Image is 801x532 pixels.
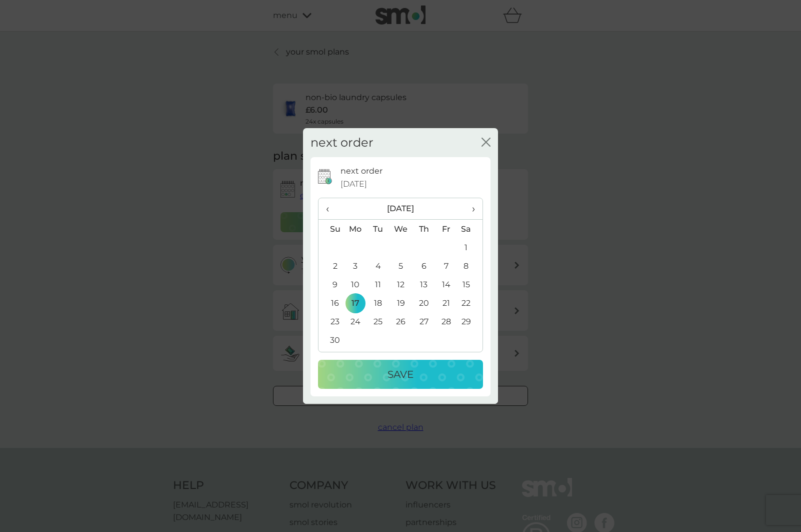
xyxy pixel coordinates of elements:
span: [DATE] [340,178,367,191]
button: close [481,138,490,148]
p: next order [340,165,382,178]
td: 27 [412,312,435,331]
td: 1 [457,238,482,257]
td: 14 [435,275,457,294]
th: Tu [367,220,389,239]
td: 29 [457,312,482,331]
th: Sa [457,220,482,239]
td: 21 [435,294,457,312]
td: 15 [457,275,482,294]
th: Mo [344,220,367,239]
td: 3 [344,257,367,275]
span: › [465,198,475,219]
td: 6 [412,257,435,275]
td: 12 [389,275,412,294]
td: 10 [344,275,367,294]
td: 24 [344,312,367,331]
td: 28 [435,312,457,331]
td: 30 [318,331,344,349]
td: 18 [367,294,389,312]
td: 19 [389,294,412,312]
td: 20 [412,294,435,312]
td: 4 [367,257,389,275]
th: Su [318,220,344,239]
td: 25 [367,312,389,331]
td: 23 [318,312,344,331]
td: 26 [389,312,412,331]
td: 7 [435,257,457,275]
td: 2 [318,257,344,275]
td: 16 [318,294,344,312]
button: Save [318,360,483,389]
td: 22 [457,294,482,312]
th: Th [412,220,435,239]
th: [DATE] [344,198,457,220]
td: 9 [318,275,344,294]
td: 8 [457,257,482,275]
td: 13 [412,275,435,294]
th: Fr [435,220,457,239]
td: 11 [367,275,389,294]
th: We [389,220,412,239]
p: Save [387,366,413,382]
h2: next order [310,136,373,150]
td: 5 [389,257,412,275]
span: ‹ [326,198,336,219]
td: 17 [344,294,367,312]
